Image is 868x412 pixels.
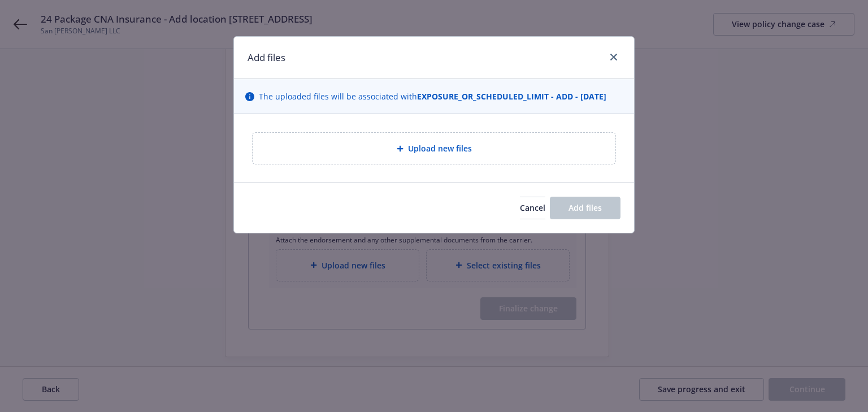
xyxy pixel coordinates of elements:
a: close [607,50,620,64]
button: Add files [550,197,620,219]
span: The uploaded files will be associated with [259,90,606,102]
span: Add files [568,202,602,213]
div: Upload new files [252,132,616,164]
h1: Add files [248,50,285,65]
strong: EXPOSURE_OR_SCHEDULED_LIMIT - ADD - [DATE] [417,91,606,102]
span: Cancel [520,202,545,213]
button: Cancel [520,197,545,219]
span: Upload new files [408,142,472,154]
